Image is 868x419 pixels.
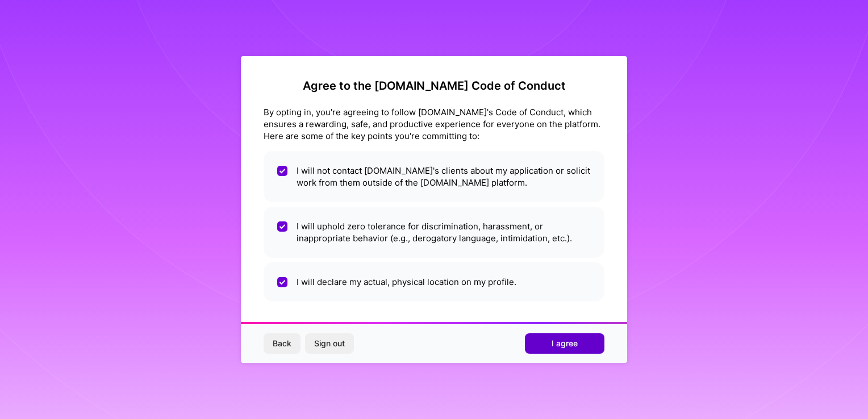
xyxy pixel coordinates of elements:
div: By opting in, you're agreeing to follow [DOMAIN_NAME]'s Code of Conduct, which ensures a rewardin... [264,106,604,142]
span: Back [273,338,291,349]
button: Back [264,333,301,354]
button: Sign out [305,333,354,354]
h2: Agree to the [DOMAIN_NAME] Code of Conduct [264,79,604,93]
button: I agree [525,333,604,354]
li: I will uphold zero tolerance for discrimination, harassment, or inappropriate behavior (e.g., der... [264,207,604,258]
li: I will declare my actual, physical location on my profile. [264,262,604,301]
span: Sign out [314,338,345,349]
span: I agree [552,338,578,349]
li: I will not contact [DOMAIN_NAME]'s clients about my application or solicit work from them outside... [264,151,604,202]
